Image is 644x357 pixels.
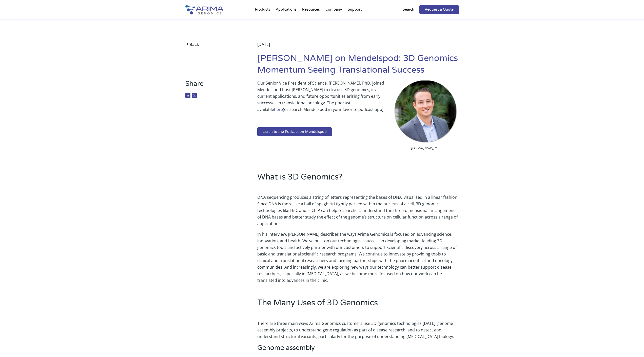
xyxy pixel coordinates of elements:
h1: [PERSON_NAME] on Mendelspod: 3D Genomics Momentum Seeing Translational Success [257,53,459,80]
a: Back [185,41,242,48]
p: DNA sequencing produces a string of letters representing the bases of DNA, visualized in a linear... [257,194,459,231]
p: There are three main ways Arima Genomics customers use 3D genomics technologies [DATE]: genome as... [257,320,459,344]
p: In his interview, [PERSON_NAME] describes the ways Arima Genomics is focused on advancing science... [257,231,459,284]
div: [DATE] [257,41,459,53]
h2: The Many Uses of 3D Genomics [257,297,459,312]
a: here [274,107,283,112]
a: Request a Quote [419,5,459,14]
a: Listen to the Podcast on Mendelspod [257,127,332,136]
h3: Share [185,80,242,92]
p: Our Senior Vice President of Science, [PERSON_NAME], PhD, joined Mendelspod host [PERSON_NAME] to... [257,80,459,117]
h3: Genome assembly [257,344,459,356]
p: Search [403,6,414,13]
h2: What is 3D Genomics? [257,171,459,187]
img: Arima-Genomics-logo [185,5,223,14]
p: [PERSON_NAME], PhD [393,145,459,153]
